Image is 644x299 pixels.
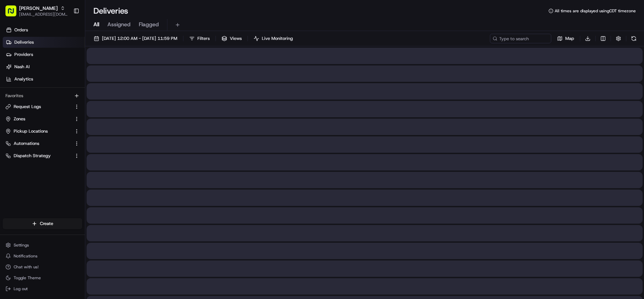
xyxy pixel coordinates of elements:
[3,273,82,283] button: Toggle Theme
[14,264,39,270] span: Chat with us!
[19,5,58,12] button: [PERSON_NAME]
[14,116,25,122] span: Zones
[14,275,41,281] span: Toggle Theme
[3,61,85,72] a: Nash AI
[3,240,82,250] button: Settings
[3,49,85,60] a: Providers
[3,284,82,294] button: Log out
[5,116,71,122] a: Zones
[14,140,39,147] span: Automations
[490,34,551,43] input: Type to search
[3,74,85,85] a: Analytics
[3,25,85,35] a: Orders
[3,262,82,272] button: Chat with us!
[5,128,71,134] a: Pickup Locations
[91,34,180,43] button: [DATE] 12:00 AM - [DATE] 11:59 PM
[139,20,159,29] span: Flagged
[3,90,82,101] div: Favorites
[3,3,71,19] button: [PERSON_NAME][EMAIL_ADDRESS][DOMAIN_NAME]
[3,126,82,137] button: Pickup Locations
[3,150,82,161] button: Dispatch Strategy
[107,20,131,29] span: Assigned
[40,221,53,227] span: Create
[230,35,242,42] span: Views
[3,251,82,261] button: Notifications
[3,138,82,149] button: Automations
[93,20,99,29] span: All
[5,153,71,159] a: Dispatch Strategy
[14,51,33,58] span: Providers
[14,39,34,45] span: Deliveries
[629,34,639,43] button: Refresh
[3,114,82,124] button: Zones
[14,128,48,134] span: Pickup Locations
[554,34,577,43] button: Map
[186,34,213,43] button: Filters
[14,253,38,259] span: Notifications
[14,76,33,82] span: Analytics
[3,101,82,112] button: Request Logs
[14,242,29,248] span: Settings
[197,35,210,42] span: Filters
[14,104,41,110] span: Request Logs
[14,64,30,70] span: Nash AI
[14,153,51,159] span: Dispatch Strategy
[93,5,128,16] h1: Deliveries
[219,34,245,43] button: Views
[251,34,296,43] button: Live Monitoring
[565,35,574,42] span: Map
[14,286,28,291] span: Log out
[3,218,82,229] button: Create
[102,35,177,42] span: [DATE] 12:00 AM - [DATE] 11:59 PM
[5,140,71,147] a: Automations
[555,8,636,14] span: All times are displayed using CDT timezone
[19,12,68,17] button: [EMAIL_ADDRESS][DOMAIN_NAME]
[262,35,293,42] span: Live Monitoring
[3,37,85,48] a: Deliveries
[14,27,28,33] span: Orders
[5,104,71,110] a: Request Logs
